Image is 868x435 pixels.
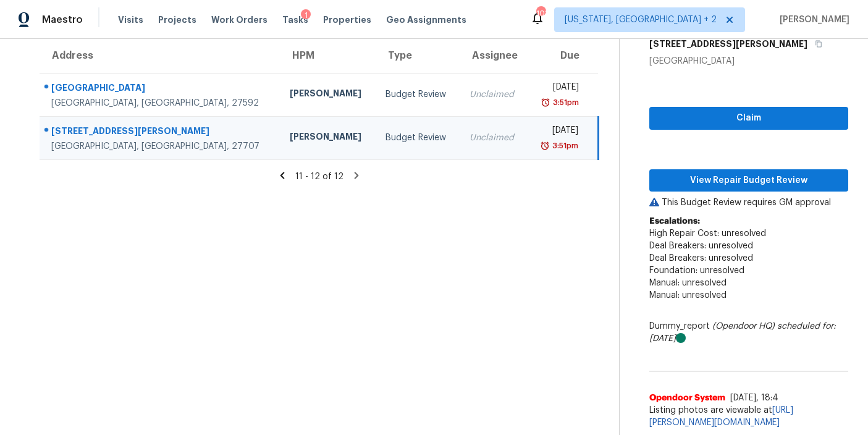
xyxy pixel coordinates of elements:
span: Manual: unresolved [649,279,727,287]
div: Dummy_report [649,320,848,345]
button: View Repair Budget Review [649,169,848,192]
span: Listing photos are viewable at [649,404,848,429]
span: Claim [659,111,838,126]
th: Due [527,38,599,73]
div: [STREET_ADDRESS][PERSON_NAME] [51,125,270,140]
div: Budget Review [386,88,450,101]
span: Tasks [282,15,308,24]
div: Budget Review [386,132,450,144]
div: [DATE] [537,81,579,96]
b: Escalations: [649,217,700,226]
div: [GEOGRAPHIC_DATA], [GEOGRAPHIC_DATA], 27707 [51,140,270,153]
div: [GEOGRAPHIC_DATA] [51,82,270,97]
div: [PERSON_NAME] [290,130,366,146]
div: [GEOGRAPHIC_DATA] [649,55,848,67]
div: Unclaimed [470,88,517,101]
h5: [STREET_ADDRESS][PERSON_NAME] [649,38,807,50]
div: [PERSON_NAME] [290,87,366,103]
p: This Budget Review requires GM approval [649,196,848,209]
div: 1 [301,9,311,22]
span: High Repair Cost: unresolved [649,229,766,238]
span: Maestro [42,14,83,26]
span: Opendoor System [649,392,725,404]
span: Foundation: unresolved [649,266,744,275]
div: [GEOGRAPHIC_DATA], [GEOGRAPHIC_DATA], 27592 [51,97,270,109]
span: [DATE], 18:4 [730,394,778,402]
i: scheduled for: [DATE] [649,322,836,343]
i: (Opendoor HQ) [712,322,775,331]
span: Properties [323,14,371,26]
img: Overdue Alarm Icon [541,96,550,109]
th: Type [376,38,460,73]
span: [US_STATE], [GEOGRAPHIC_DATA] + 2 [565,14,717,26]
th: HPM [280,38,376,73]
span: Deal Breakers: unresolved [649,254,753,263]
div: 3:51pm [550,96,579,109]
span: Work Orders [211,14,268,26]
span: Manual: unresolved [649,291,727,300]
span: View Repair Budget Review [659,173,838,188]
div: 3:51pm [550,140,578,152]
span: 11 - 12 of 12 [295,172,343,181]
span: Visits [118,14,143,26]
th: Assignee [460,38,527,73]
span: Projects [158,14,196,26]
span: Geo Assignments [386,14,466,26]
img: Overdue Alarm Icon [540,140,550,152]
div: [DATE] [537,124,578,140]
div: 103 [536,7,545,20]
button: Copy Address [807,33,824,55]
th: Address [40,38,280,73]
div: Unclaimed [470,132,517,144]
span: Deal Breakers: unresolved [649,242,753,250]
button: Claim [649,107,848,130]
span: [PERSON_NAME] [775,14,849,26]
